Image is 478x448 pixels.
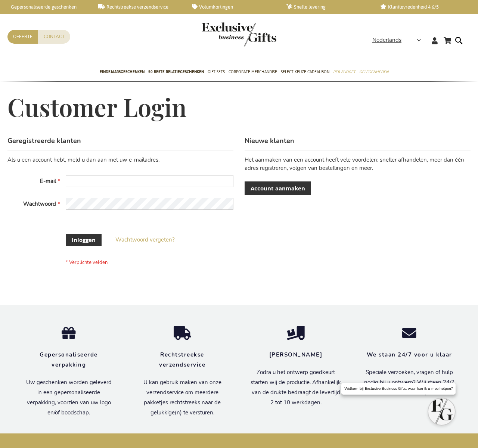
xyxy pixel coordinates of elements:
[100,63,145,82] a: Eindejaarsgeschenken
[137,377,228,418] p: U kan gebruik maken van onze verzendservice om meerdere pakketjes rechtstreeks naar de gelukkige(...
[229,63,277,82] a: Corporate Merchandise
[208,68,225,76] span: Gift Sets
[359,68,388,76] span: Gelegenheden
[66,234,102,246] button: Inloggen
[359,63,388,82] a: Gelegenheden
[367,351,452,358] strong: We staan 24/7 voor u klaar
[364,367,455,398] p: Speciale verzoeken, vragen of hulp nodig bij u ontwerp? Wij staan 24/7 klaar om u te helpen!
[251,184,305,192] span: Account aanmaken
[245,181,311,195] a: Account aanmaken
[229,68,277,76] span: Corporate Merchandise
[115,236,175,244] a: Wachtwoord vergeten?
[245,136,294,145] strong: Nieuwe klanten
[286,4,368,10] a: Snelle levering
[40,177,56,185] span: E-mail
[250,367,341,408] p: Zodra u het ontwerp goedkeurt starten wij de productie. Afhankelijk van de drukte bedraagt de lev...
[72,236,96,244] span: Inloggen
[66,175,233,187] input: E-mail
[269,351,323,358] strong: [PERSON_NAME]
[380,4,462,10] a: Klanttevredenheid 4,6/5
[98,4,180,10] a: Rechtstreekse verzendservice
[40,351,98,368] strong: Gepersonaliseerde verpakking
[23,377,114,418] p: Uw geschenken worden geleverd in een gepersonaliseerde verpakking, voorzien van uw logo en/of boo...
[159,351,205,368] strong: Rechtstreekse verzendservice
[4,4,86,10] a: Gepersonaliseerde geschenken
[7,156,233,164] div: Als u een account hebt, meld u dan aan met uw e-mailadres.
[202,22,239,47] a: store logo
[192,4,274,10] a: Volumkortingen
[281,63,329,82] a: Select Keuze Cadeaubon
[208,63,225,82] a: Gift Sets
[38,30,70,44] a: Contact
[281,68,329,76] span: Select Keuze Cadeaubon
[148,63,204,82] a: 50 beste relatiegeschenken
[333,68,356,76] span: Per Budget
[202,22,276,47] img: Exclusive Business gifts logo
[100,68,145,76] span: Eindejaarsgeschenken
[7,30,38,44] a: Offerte
[7,136,81,145] strong: Geregistreerde klanten
[372,36,401,44] span: Nederlands
[148,68,204,76] span: 50 beste relatiegeschenken
[23,200,56,208] span: Wachtwoord
[333,63,356,82] a: Per Budget
[245,156,471,172] p: Het aanmaken van een account heeft vele voordelen: sneller afhandelen, meer dan één adres registr...
[7,91,187,123] span: Customer Login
